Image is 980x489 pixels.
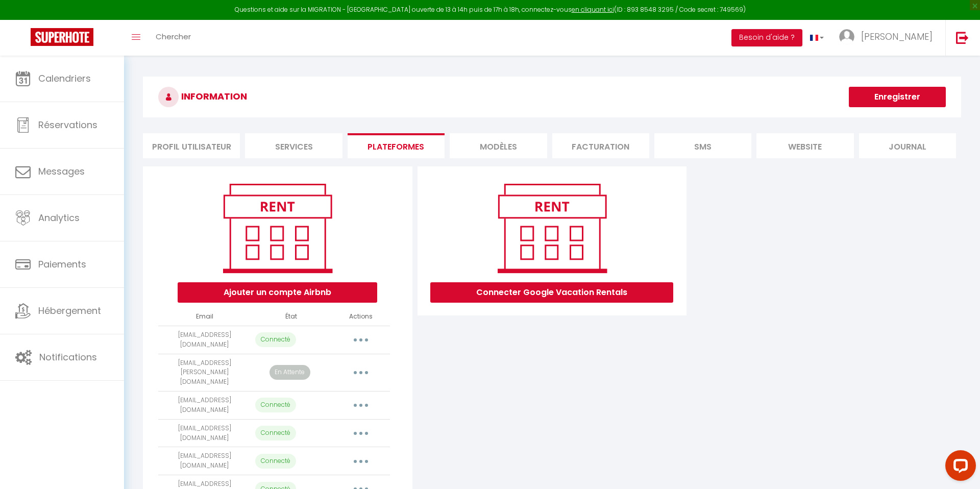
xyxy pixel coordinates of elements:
button: Connecter Google Vacation Rentals [430,282,673,303]
th: Email [158,308,251,326]
span: [PERSON_NAME] [861,30,933,43]
img: rent.png [487,179,617,277]
td: [EMAIL_ADDRESS][DOMAIN_NAME] [158,392,251,420]
li: Profil Utilisateur [143,133,240,158]
img: rent.png [212,179,342,277]
span: Chercher [156,31,191,42]
span: Hébergement [38,304,101,317]
iframe: LiveChat chat widget [937,446,980,489]
li: Services [245,133,342,158]
button: Enregistrer [849,87,946,107]
th: État [251,308,332,326]
button: Ajouter un compte Airbnb [178,282,377,303]
h3: INFORMATION [143,77,961,117]
th: Actions [332,308,389,326]
li: SMS [654,133,751,158]
span: Paiements [38,258,86,271]
li: website [756,133,853,158]
td: [EMAIL_ADDRESS][DOMAIN_NAME] [158,326,251,354]
a: ... [PERSON_NAME] [831,20,945,56]
li: Plateformes [348,133,445,158]
button: Besoin d'aide ? [731,29,802,46]
li: MODÈLES [450,133,547,158]
p: Connecté [255,398,296,412]
li: Facturation [552,133,649,158]
li: Journal [859,133,956,158]
p: En Attente [269,365,310,380]
td: [EMAIL_ADDRESS][DOMAIN_NAME] [158,419,251,447]
span: Messages [38,165,85,178]
p: Connecté [255,426,296,441]
span: Calendriers [38,72,91,85]
span: Analytics [38,211,80,224]
img: ... [839,29,854,44]
img: logout [956,31,969,44]
td: [EMAIL_ADDRESS][DOMAIN_NAME] [158,447,251,475]
p: Connecté [255,332,296,347]
a: Chercher [148,20,199,56]
td: [EMAIL_ADDRESS][PERSON_NAME][DOMAIN_NAME] [158,354,251,392]
img: Super Booking [31,28,93,46]
p: Connecté [255,454,296,469]
span: Notifications [39,351,97,363]
span: Réservations [38,118,97,131]
a: en cliquant ici [572,5,614,14]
